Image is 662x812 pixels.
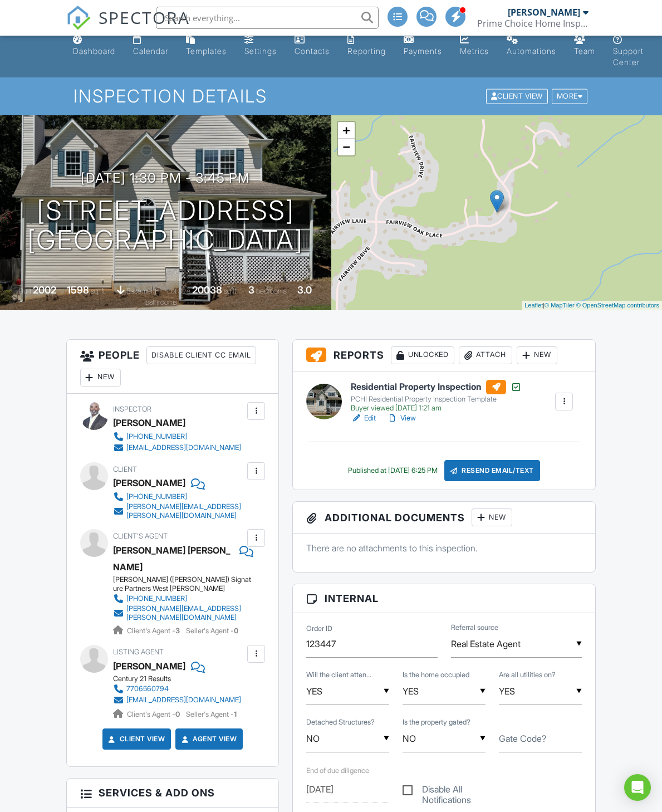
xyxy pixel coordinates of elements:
div: Dashboard [73,46,115,56]
strong: 3 [175,627,180,635]
div: 1598 [67,284,89,296]
div: Settings [244,46,277,56]
h3: [DATE] 1:30 pm - 3:45 pm [81,170,250,185]
div: [PERSON_NAME] [113,414,185,431]
div: 20038 [192,284,222,296]
div: Automations [507,46,556,56]
a: 7706560794 [113,683,241,694]
a: Support Center [609,30,648,73]
a: Client View [106,733,165,745]
a: [EMAIL_ADDRESS][DOMAIN_NAME] [113,694,241,706]
div: [PERSON_NAME][EMAIL_ADDRESS][PERSON_NAME][DOMAIN_NAME] [126,502,244,520]
span: bathrooms [145,298,177,306]
label: End of due diligence [306,766,369,775]
div: | [522,301,662,310]
div: Attach [459,346,512,364]
a: [PHONE_NUMBER] [113,491,244,502]
div: Prime Choice Home Inspections [477,18,589,29]
div: New [472,508,512,526]
div: Disable Client CC Email [146,346,256,364]
div: 2002 [33,284,56,296]
div: Client View [486,89,548,104]
input: Search everything... [156,7,379,29]
a: Leaflet [524,302,543,309]
div: PCHI Residential Property Inspection Template [351,395,522,404]
a: Metrics [455,30,493,62]
span: Client's Agent [113,532,168,540]
span: Lot Size [167,287,190,295]
div: [PERSON_NAME] ([PERSON_NAME]) Signature Partners West [PERSON_NAME] [113,575,253,593]
span: Listing Agent [113,648,164,656]
div: Open Intercom Messenger [624,774,651,801]
a: [PERSON_NAME] [PERSON_NAME] [113,542,234,575]
a: Templates [182,30,231,62]
a: Residential Property Inspection PCHI Residential Property Inspection Template Buyer viewed [DATE]... [351,380,522,413]
div: [EMAIL_ADDRESS][DOMAIN_NAME] [126,443,241,452]
a: Client View [485,91,551,100]
a: Edit [351,413,376,424]
div: [PERSON_NAME][EMAIL_ADDRESS][PERSON_NAME][DOMAIN_NAME] [126,604,244,622]
div: [EMAIL_ADDRESS][DOMAIN_NAME] [126,696,241,705]
span: Client's Agent - [127,627,182,635]
div: 3 [248,284,254,296]
div: New [517,346,557,364]
div: Metrics [460,46,489,56]
p: There are no attachments to this inspection. [306,542,582,554]
span: bedrooms [256,287,287,295]
a: View [387,413,416,424]
div: [PHONE_NUMBER] [126,594,187,603]
a: [PERSON_NAME][EMAIL_ADDRESS][PERSON_NAME][DOMAIN_NAME] [113,604,244,622]
a: Reporting [343,30,390,62]
div: Reporting [347,46,386,56]
h1: [STREET_ADDRESS] [GEOGRAPHIC_DATA] [27,196,303,255]
span: sq.ft. [224,287,238,295]
div: Resend Email/Text [444,460,540,481]
strong: 1 [234,710,237,718]
span: sq. ft. [91,287,106,295]
a: [PHONE_NUMBER] [113,593,244,604]
label: Will the client attend the inspection [306,670,371,680]
div: Contacts [295,46,330,56]
a: [EMAIL_ADDRESS][DOMAIN_NAME] [113,442,241,453]
div: [PHONE_NUMBER] [126,492,187,501]
h3: People [67,340,278,394]
div: Support Center [613,46,644,67]
span: Client [113,465,137,473]
h6: Residential Property Inspection [351,380,522,394]
span: basement [126,287,156,295]
label: Referral source [451,623,498,633]
a: Contacts [290,30,334,62]
div: Calendar [133,46,168,56]
h3: Additional Documents [293,502,595,534]
a: Zoom out [338,139,355,155]
h3: Internal [293,584,595,613]
a: [PERSON_NAME][EMAIL_ADDRESS][PERSON_NAME][DOMAIN_NAME] [113,502,244,520]
span: SPECTORA [99,6,190,29]
a: Team [570,30,600,62]
h3: Services & Add ons [67,779,278,808]
a: Agent View [179,733,237,745]
h3: Reports [293,340,595,371]
a: [PERSON_NAME] [113,658,185,674]
label: Is the home occupied [403,670,469,680]
a: Settings [240,30,281,62]
span: Built [19,287,31,295]
div: [PERSON_NAME] [113,475,185,491]
div: Templates [186,46,227,56]
span: Seller's Agent - [186,627,238,635]
img: The Best Home Inspection Software - Spectora [66,6,91,30]
div: 3.0 [297,284,312,296]
div: Published at [DATE] 6:25 PM [348,466,438,475]
label: Order ID [306,624,332,634]
div: [PERSON_NAME] [508,7,580,18]
div: Century 21 Results [113,674,250,683]
a: © OpenStreetMap contributors [576,302,659,309]
input: Select Date [306,776,389,803]
label: Gate Code? [499,732,546,745]
span: Client's Agent - [127,710,182,718]
div: More [552,89,588,104]
div: Unlocked [391,346,454,364]
label: Disable All Notifications [403,784,486,798]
